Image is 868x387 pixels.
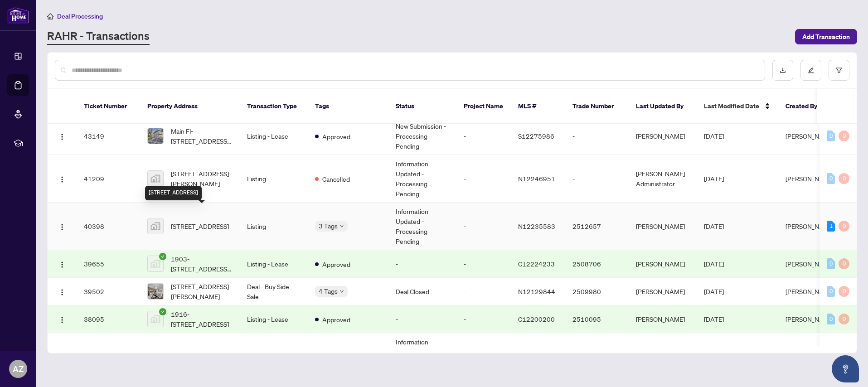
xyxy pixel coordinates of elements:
[171,281,233,301] span: [STREET_ADDRESS][PERSON_NAME]
[829,60,849,81] button: filter
[77,89,140,124] th: Ticket Number
[47,13,53,19] span: home
[148,311,163,327] img: thumbnail-img
[339,224,344,228] span: down
[704,174,724,183] span: [DATE]
[518,132,554,140] span: S12275986
[388,155,456,203] td: Information Updated - Processing Pending
[322,259,350,269] span: Approved
[58,133,66,140] img: Logo
[58,316,66,324] img: Logo
[565,89,629,124] th: Trade Number
[780,67,786,73] span: download
[58,176,66,183] img: Logo
[240,89,308,124] th: Transaction Type
[704,222,724,230] span: [DATE]
[58,223,66,231] img: Logo
[629,89,697,124] th: Last Updated By
[148,284,163,299] img: thumbnail-img
[388,250,456,278] td: -
[456,117,511,155] td: -
[827,258,835,269] div: 0
[786,174,834,183] span: [PERSON_NAME]
[240,203,308,250] td: Listing
[629,305,697,333] td: [PERSON_NAME]
[839,258,849,269] div: 0
[55,129,69,143] button: Logo
[839,286,849,297] div: 0
[55,256,69,271] button: Logo
[240,333,308,381] td: Deal - Sell Side Sale
[565,305,629,333] td: 2510095
[388,117,456,155] td: New Submission - Processing Pending
[240,155,308,203] td: Listing
[322,131,350,141] span: Approved
[778,89,833,124] th: Created By
[13,363,24,375] span: AZ
[518,222,555,230] span: N12235583
[148,128,163,144] img: thumbnail-img
[808,67,814,73] span: edit
[456,333,511,381] td: -
[704,132,724,140] span: [DATE]
[795,29,857,44] button: Add Transaction
[629,155,697,203] td: [PERSON_NAME] Administrator
[786,260,834,268] span: [PERSON_NAME]
[148,218,163,234] img: thumbnail-img
[827,131,835,141] div: 0
[456,250,511,278] td: -
[240,250,308,278] td: Listing - Lease
[58,289,66,296] img: Logo
[55,171,69,186] button: Logo
[159,308,166,315] span: check-circle
[456,305,511,333] td: -
[55,312,69,326] button: Logo
[839,221,849,232] div: 0
[171,126,233,146] span: Main Fl-[STREET_ADDRESS][PERSON_NAME]
[140,89,240,124] th: Property Address
[77,155,140,203] td: 41209
[145,186,202,200] div: [STREET_ADDRESS]
[58,261,66,268] img: Logo
[704,101,759,111] span: Last Modified Date
[159,253,166,260] span: check-circle
[629,203,697,250] td: [PERSON_NAME]
[697,89,778,124] th: Last Modified Date
[827,173,835,184] div: 0
[240,117,308,155] td: Listing - Lease
[456,155,511,203] td: -
[77,203,140,250] td: 40398
[786,132,834,140] span: [PERSON_NAME]
[704,260,724,268] span: [DATE]
[518,287,555,295] span: N12129844
[456,278,511,305] td: -
[565,155,629,203] td: -
[7,7,29,24] img: logo
[171,254,233,274] span: 1903-[STREET_ADDRESS][PERSON_NAME]
[786,287,834,295] span: [PERSON_NAME]
[704,315,724,323] span: [DATE]
[339,289,344,294] span: down
[827,314,835,324] div: 0
[77,250,140,278] td: 39655
[518,315,555,323] span: C12200200
[171,309,233,329] span: 1916-[STREET_ADDRESS]
[456,203,511,250] td: -
[322,174,350,184] span: Cancelled
[308,89,388,124] th: Tags
[319,221,338,231] span: 3 Tags
[565,333,629,381] td: 2507576
[839,314,849,324] div: 0
[518,260,555,268] span: C12224233
[55,284,69,299] button: Logo
[171,221,229,231] span: [STREET_ADDRESS]
[240,278,308,305] td: Deal - Buy Side Sale
[388,305,456,333] td: -
[565,117,629,155] td: -
[565,278,629,305] td: 2509980
[55,219,69,233] button: Logo
[836,67,842,73] span: filter
[629,333,697,381] td: [PERSON_NAME]
[565,203,629,250] td: 2512657
[77,305,140,333] td: 38095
